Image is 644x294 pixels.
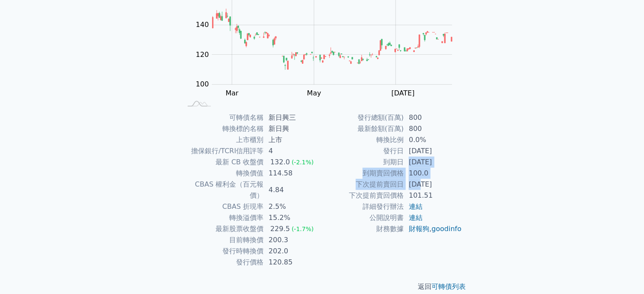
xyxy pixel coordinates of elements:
[182,235,263,246] td: 目前轉換價
[404,146,462,157] td: [DATE]
[182,212,263,223] td: 轉換溢價率
[392,89,415,97] tspan: [DATE]
[182,112,263,123] td: 可轉債名稱
[182,134,263,146] td: 上市櫃別
[182,246,263,257] td: 發行時轉換價
[182,146,263,157] td: 擔保銀行/TCRI信用評等
[404,168,462,179] td: 100.0
[404,179,462,190] td: [DATE]
[263,212,322,223] td: 15.2%
[182,157,263,168] td: 最新 CB 收盤價
[171,282,473,292] p: 返回
[322,157,404,168] td: 到期日
[182,179,263,201] td: CBAS 權利金（百元報價）
[292,226,314,232] span: (-1.7%)
[431,225,461,233] a: goodinfo
[322,112,404,123] td: 發行總額(百萬)
[182,123,263,134] td: 轉換標的名稱
[404,190,462,201] td: 101.51
[404,157,462,168] td: [DATE]
[601,253,644,294] div: 聊天小工具
[322,123,404,134] td: 最新餘額(百萬)
[404,223,462,235] td: ,
[263,146,322,157] td: 4
[263,201,322,212] td: 2.5%
[322,179,404,190] td: 下次提前賣回日
[409,214,422,222] a: 連結
[213,9,452,70] g: Series
[322,134,404,146] td: 轉換比例
[263,123,322,134] td: 新日興
[182,168,263,179] td: 轉換價值
[263,168,322,179] td: 114.58
[431,282,466,291] a: 可轉債列表
[322,168,404,179] td: 到期賣回價格
[322,190,404,201] td: 下次提前賣回價格
[196,50,209,59] tspan: 120
[322,201,404,212] td: 詳細發行辦法
[263,179,322,201] td: 4.84
[322,212,404,223] td: 公開說明書
[182,257,263,268] td: 發行價格
[263,246,322,257] td: 202.0
[404,112,462,123] td: 800
[263,235,322,246] td: 200.3
[182,201,263,212] td: CBAS 折現率
[292,159,314,166] span: (-2.1%)
[601,253,644,294] iframe: Chat Widget
[263,257,322,268] td: 120.85
[226,89,239,97] tspan: Mar
[409,202,422,211] a: 連結
[196,80,209,88] tspan: 100
[322,223,404,235] td: 財務數據
[322,146,404,157] td: 發行日
[269,157,292,168] div: 132.0
[409,225,429,233] a: 財報狗
[269,223,292,235] div: 229.5
[196,21,209,29] tspan: 140
[182,223,263,235] td: 最新股票收盤價
[404,134,462,146] td: 0.0%
[404,123,462,134] td: 800
[307,89,321,97] tspan: May
[263,112,322,123] td: 新日興三
[263,134,322,146] td: 上市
